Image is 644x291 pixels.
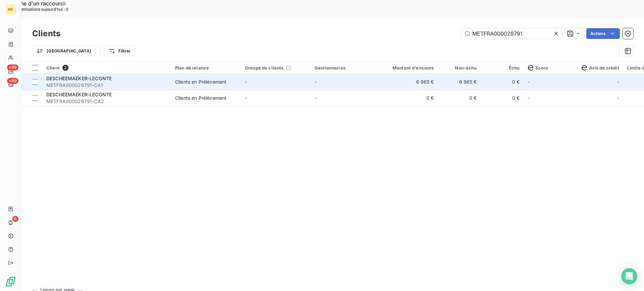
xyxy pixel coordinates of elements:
[578,74,623,90] td: -
[315,65,376,70] div: Gestionnaires
[462,28,562,39] input: Rechercher
[7,64,18,70] span: +99
[438,90,481,106] td: 0 €
[621,268,637,284] div: Open Intercom Messenger
[481,90,524,106] td: 0 €
[582,65,619,70] span: Avis de crédit
[175,95,226,101] div: Clients en Prélèvement
[46,92,112,97] span: DESCHEEMAEKER-LECONTE
[7,78,18,84] span: +99
[5,276,16,287] img: Logo LeanPay
[315,79,317,85] span: -
[62,65,68,71] span: 2
[46,82,167,89] span: METFRA000028791-CA1
[481,74,524,90] td: 0 €
[46,98,167,105] span: METFRA000028791-CA2
[175,65,237,70] div: Plan de relance
[175,79,226,85] div: Clients en Prélèvement
[104,46,135,56] button: Filtrer
[528,65,548,70] span: Score
[380,74,438,90] td: 6 965 €
[578,90,623,106] td: -
[438,74,481,90] td: 6 965 €
[46,65,60,70] span: Client
[524,74,578,90] td: -
[12,216,18,222] span: 6
[32,46,96,56] button: [GEOGRAPHIC_DATA]
[245,95,247,101] span: -
[524,90,578,106] td: -
[380,90,438,106] td: 0 €
[245,65,284,70] span: Groupe de clients
[46,76,112,81] span: DESCHEEMAEKER-LECONTE
[586,28,620,39] button: Actions
[315,95,317,101] span: -
[32,28,60,40] h3: Clients
[384,65,434,70] div: Montant d'encours
[245,79,247,85] span: -
[442,65,477,70] div: Non-échu
[485,65,520,70] div: Échu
